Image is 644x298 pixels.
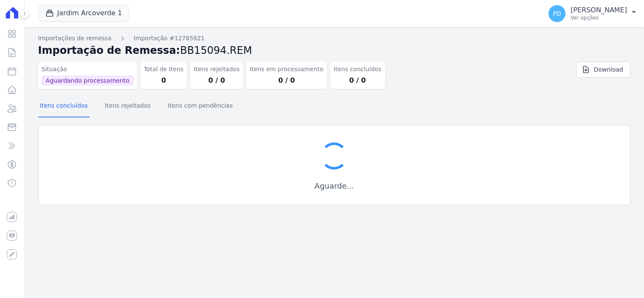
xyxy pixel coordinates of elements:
[38,34,630,43] nav: Breadcrumb
[38,34,112,43] a: Importações de remessa
[194,65,239,74] dt: Itens rejeitados
[542,2,644,25] button: PD [PERSON_NAME] Ver opções
[194,75,239,86] dd: 0 / 0
[571,6,627,14] p: [PERSON_NAME]
[38,95,90,117] button: Itens concluídos
[42,75,134,86] span: Aguardando processamento
[250,75,323,86] dd: 0 / 0
[166,95,234,117] button: Itens com pendências
[334,65,382,74] dt: Itens concluídos
[576,61,630,78] a: Download
[42,65,134,74] dt: Situação
[144,75,184,86] dd: 0
[52,181,616,191] h3: Aguarde...
[103,95,152,117] button: Itens rejeitados
[144,65,184,74] dt: Total de Itens
[38,5,129,21] button: Jardim Arcoverde 1
[180,45,252,56] span: BB15094.REM
[38,43,630,58] h2: Importação de Remessa:
[553,11,561,17] span: PD
[250,65,323,74] dt: Itens em processamento
[134,34,205,43] a: Importação #12785921
[571,14,627,21] p: Ver opções
[334,75,382,86] dd: 0 / 0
